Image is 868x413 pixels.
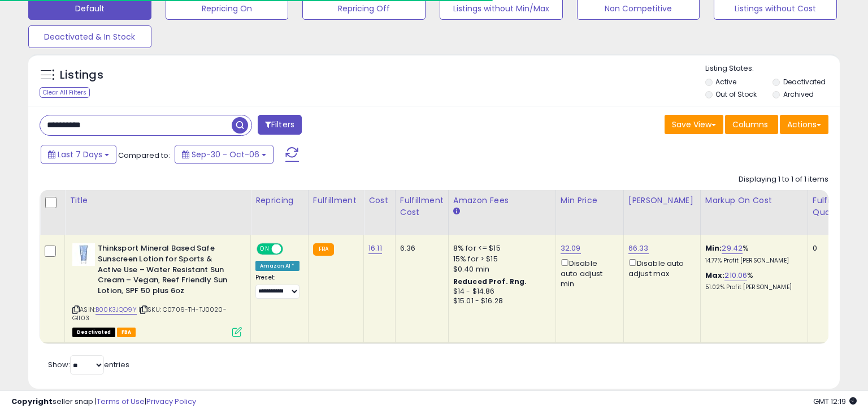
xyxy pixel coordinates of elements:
div: Preset: [255,274,300,299]
a: 32.09 [561,243,581,254]
small: Amazon Fees. [453,206,460,217]
div: Disable auto adjust max [628,257,692,279]
div: 6.36 [400,243,440,253]
div: Cost [368,195,390,206]
label: Deactivated [783,77,826,87]
img: 31jFVneh2dL._SL40_.jpg [72,243,95,266]
b: Reduced Prof. Rng. [453,277,527,286]
div: 15% for > $15 [453,254,547,264]
a: 210.06 [724,270,747,281]
span: Sep-30 - Oct-06 [192,149,259,160]
button: Filters [258,115,302,135]
div: Disable auto adjust min [561,257,615,290]
th: The percentage added to the cost of goods (COGS) that forms the calculator for Min & Max prices. [700,190,808,235]
b: Min: [705,243,722,253]
div: $15.01 - $16.28 [453,296,547,306]
div: seller snap | | [11,397,196,407]
span: FBA [117,328,136,337]
div: 0 [813,243,848,253]
strong: Copyright [11,396,53,407]
div: 8% for <= $15 [453,243,547,253]
div: Amazon AI * [255,261,300,271]
span: Compared to: [118,150,170,161]
div: Fulfillment [313,195,359,206]
a: 66.33 [628,243,649,254]
button: Sep-30 - Oct-06 [175,145,274,164]
div: Min Price [561,195,619,206]
div: ASIN: [72,243,242,335]
b: Max: [705,270,725,281]
button: Save View [665,115,723,134]
span: Last 7 Days [58,149,102,160]
label: Archived [783,89,814,99]
span: Show: entries [48,359,129,370]
small: FBA [313,243,334,256]
button: Actions [780,115,828,134]
div: Markup on Cost [705,195,803,206]
div: Title [70,195,246,206]
button: Last 7 Days [41,145,116,164]
span: All listings that are unavailable for purchase on Amazon for any reason other than out-of-stock [72,328,115,337]
div: $0.40 min [453,264,547,274]
div: Fulfillment Cost [400,195,444,218]
p: Listing States: [705,63,840,74]
div: Fulfillable Quantity [813,195,852,218]
div: % [705,270,799,291]
a: B00K3JQO9Y [96,305,137,315]
button: Deactivated & In Stock [28,25,151,48]
div: [PERSON_NAME] [628,195,696,206]
p: 14.77% Profit [PERSON_NAME] [705,257,799,265]
div: Displaying 1 to 1 of 1 items [739,174,828,185]
div: Clear All Filters [40,87,90,98]
div: $14 - $14.86 [453,287,547,296]
p: 51.02% Profit [PERSON_NAME] [705,283,799,291]
span: Columns [732,119,768,130]
button: Columns [725,115,778,134]
span: 2025-10-14 12:19 GMT [813,396,857,407]
h5: Listings [60,67,103,83]
div: % [705,243,799,264]
span: OFF [281,244,300,254]
a: Terms of Use [97,396,145,407]
div: Amazon Fees [453,195,551,206]
b: Thinksport Mineral Based Safe Sunscreen Lotion for Sports & Active Use – Water Resistant Sun Crea... [98,243,235,299]
label: Active [715,77,736,87]
a: Privacy Policy [146,396,196,407]
label: Out of Stock [715,89,757,99]
a: 29.42 [722,243,743,254]
span: | SKU: C0709-TH-TJ0020-G1103 [72,305,227,322]
a: 16.11 [368,243,382,254]
div: Repricing [255,195,303,206]
span: ON [258,244,272,254]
